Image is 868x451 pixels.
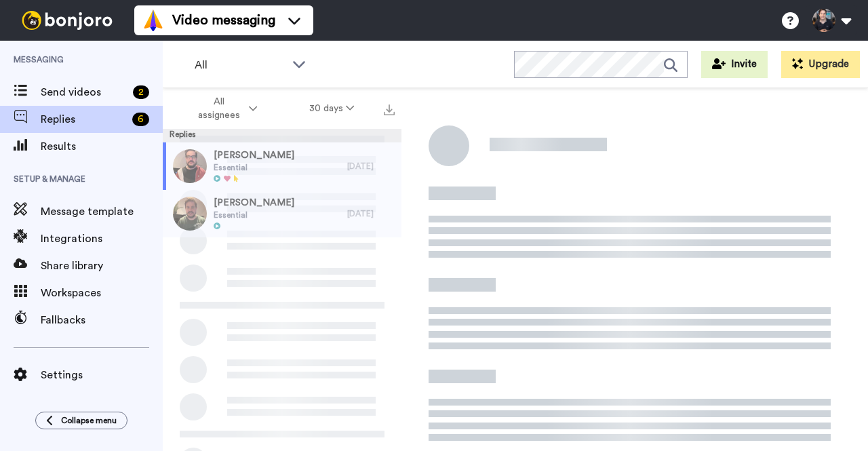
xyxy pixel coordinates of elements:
div: Replies [163,129,401,142]
button: Collapse menu [35,412,127,429]
img: ad0ac35e-babd-460e-890d-76cb2374ebcf-thumb.jpg [173,149,207,183]
span: Essential [214,210,294,220]
span: All assignees [191,95,246,122]
span: Collapse menu [61,415,117,426]
button: 30 days [283,96,380,121]
span: Share library [41,258,163,274]
span: Essential [214,162,294,173]
span: Results [41,138,163,155]
img: 33e20991-efa3-4acb-bc32-32028534ad9c-thumb.jpg [173,197,207,231]
div: 6 [132,113,149,126]
button: Export all results that match these filters now. [380,98,399,119]
button: Upgrade [781,51,860,78]
span: [PERSON_NAME] [214,149,294,162]
span: Message template [41,203,163,220]
span: Send videos [41,84,127,100]
div: 2 [133,85,149,99]
a: [PERSON_NAME]Essential[DATE] [163,190,401,237]
img: bj-logo-header-white.svg [16,11,118,30]
span: Replies [41,111,127,128]
span: Fallbacks [41,312,163,328]
a: [PERSON_NAME]Essential[DATE] [163,142,401,190]
img: export.svg [384,104,395,115]
span: Settings [41,367,163,383]
div: [DATE] [347,208,395,219]
img: vm-color.svg [142,9,164,31]
button: Invite [701,51,768,78]
span: Video messaging [172,11,275,30]
span: Workspaces [41,285,163,301]
div: [DATE] [347,161,395,172]
button: All assignees [165,90,283,128]
span: All [195,57,285,73]
span: Integrations [41,231,163,247]
span: [PERSON_NAME] [214,196,294,210]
